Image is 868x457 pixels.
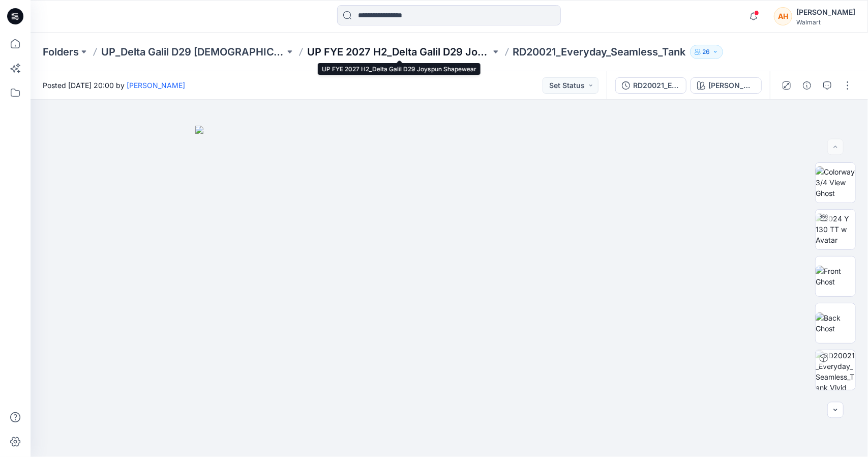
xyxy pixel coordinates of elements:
[690,45,723,59] button: 26
[513,45,686,59] p: RD20021_Everyday_Seamless_Tank
[816,312,855,334] img: Back Ghost
[816,266,855,287] img: Front Ghost
[796,18,855,26] div: Walmart
[796,6,855,18] div: [PERSON_NAME]
[127,81,185,90] a: [PERSON_NAME]
[816,350,855,390] img: RD20021_Everyday_Seamless_Tank Vivid White
[708,80,755,91] div: [PERSON_NAME]
[195,126,704,457] img: eyJhbGciOiJIUzI1NiIsImtpZCI6IjAiLCJzbHQiOiJzZXMiLCJ0eXAiOiJKV1QifQ.eyJkYXRhIjp7InR5cGUiOiJzdG9yYW...
[633,80,680,91] div: RD20021_Everyday_Seamless_Tank
[307,45,491,59] a: UP FYE 2027 H2_Delta Galil D29 Joyspun Shapewear
[43,45,79,59] a: Folders
[615,77,686,94] button: RD20021_Everyday_Seamless_Tank
[691,77,762,94] button: [PERSON_NAME]
[774,7,792,25] div: AH
[816,213,855,245] img: 2024 Y 130 TT w Avatar
[101,45,285,59] a: UP_Delta Galil D29 [DEMOGRAPHIC_DATA] Joyspun Intimates
[43,80,185,91] span: Posted [DATE] 20:00 by
[816,166,855,198] img: Colorway 3/4 View Ghost
[799,77,815,94] button: Details
[703,46,710,58] p: 26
